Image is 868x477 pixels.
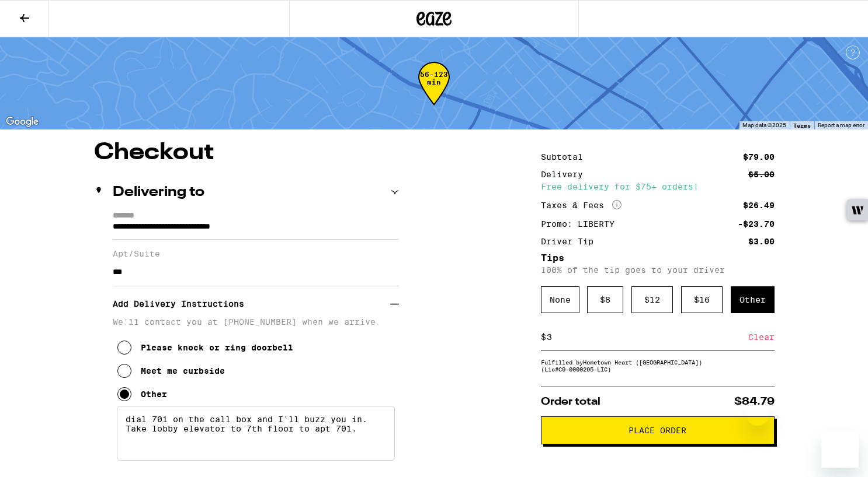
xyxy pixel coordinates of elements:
[748,237,775,245] div: $3.00
[541,324,546,350] div: $
[117,336,293,359] button: Please knock or ring doorbell
[743,201,775,209] div: $26.49
[141,343,293,352] div: Please knock or ring doorbell
[113,185,204,199] h2: Delivering to
[418,71,450,114] div: 56-123 min
[3,114,41,129] img: Google
[681,286,723,313] div: $ 16
[541,183,775,191] div: Free delivery for $75+ orders!
[731,286,775,313] div: Other
[629,426,686,434] span: Place Order
[541,359,775,373] div: Fulfilled by Hometown Heart ([GEOGRAPHIC_DATA]) (Lic# C9-0000295-LIC )
[818,122,864,128] a: Report a map error
[541,153,591,161] div: Subtotal
[541,286,579,313] div: None
[541,254,775,263] h5: Tips
[541,200,622,211] div: Taxes & Fees
[541,265,775,275] p: 100% of the tip goes to your driver
[631,286,673,313] div: $ 12
[541,397,600,407] span: Order total
[541,237,602,245] div: Driver Tip
[746,402,769,426] iframe: Close message
[821,430,859,468] iframe: Button to launch messaging window
[793,122,811,129] a: Terms
[117,359,225,383] button: Meet me curbside
[541,170,591,178] div: Delivery
[541,416,775,444] button: Place Order
[738,220,775,228] div: -$23.70
[546,332,748,342] input: 0
[94,141,399,164] h1: Checkout
[3,114,41,129] a: Open this area in Google Maps (opens a new window)
[748,324,775,350] div: Clear
[587,286,623,313] div: $ 8
[743,153,775,161] div: $79.00
[117,383,167,406] button: Other
[113,290,390,317] h3: Add Delivery Instructions
[141,366,225,376] div: Meet me curbside
[742,122,786,128] span: Map data ©2025
[734,397,775,407] span: $84.79
[141,390,167,399] div: Other
[748,170,775,178] div: $5.00
[113,249,399,258] label: Apt/Suite
[113,317,399,327] p: We'll contact you at [PHONE_NUMBER] when we arrive
[541,220,623,228] div: Promo: LIBERTY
